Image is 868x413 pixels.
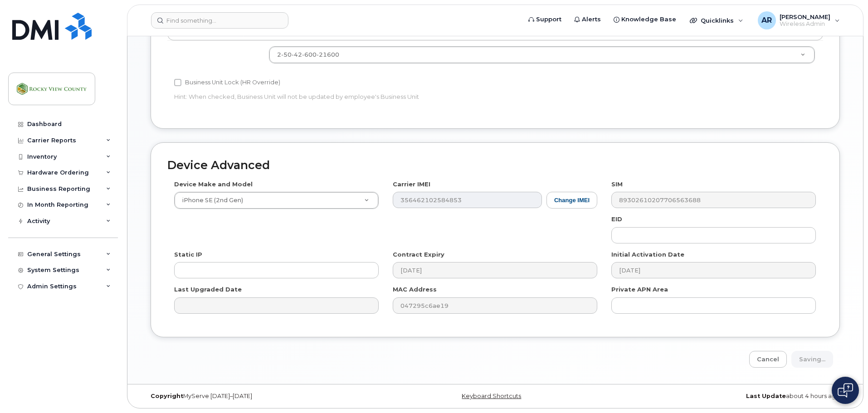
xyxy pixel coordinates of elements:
[393,180,430,189] label: Carrier IMEI
[174,180,253,189] label: Device Make and Model
[611,180,623,189] label: SIM
[269,47,814,63] a: 2-50-42-600-21600
[746,393,786,399] strong: Last Update
[151,12,288,29] input: Find something...
[761,15,772,26] span: AR
[611,285,668,294] label: Private APN Area
[611,215,622,224] label: EID
[151,393,183,399] strong: Copyright
[144,393,378,400] div: MyServe [DATE]–[DATE]
[174,285,242,294] label: Last Upgraded Date
[780,13,830,20] span: [PERSON_NAME]
[177,196,243,204] span: iPhone SE (2nd Gen)
[393,285,437,294] label: MAC Address
[751,11,846,29] div: Adnan Rafih
[546,192,597,209] button: Change IMEI
[167,159,823,172] h2: Device Advanced
[611,250,684,259] label: Initial Activation Date
[277,51,339,58] span: 2-50-42-600-21600
[607,10,683,29] a: Knowledge Base
[393,250,444,259] label: Contract Expiry
[174,79,181,86] input: Business Unit Lock (HR Override)
[749,351,787,368] a: Cancel
[683,11,750,29] div: Quicklinks
[175,192,378,209] a: iPhone SE (2nd Gen)
[174,250,202,259] label: Static IP
[522,10,568,29] a: Support
[780,20,830,28] span: Wireless Admin
[462,393,521,399] a: Keyboard Shortcuts
[536,15,561,24] span: Support
[838,383,853,398] img: Open chat
[701,17,734,24] span: Quicklinks
[612,393,847,400] div: about 4 hours ago
[582,15,601,24] span: Alerts
[174,77,280,88] label: Business Unit Lock (HR Override)
[174,92,597,101] p: Hint: When checked, Business Unit will not be updated by employee's Business Unit
[568,10,607,29] a: Alerts
[621,15,676,24] span: Knowledge Base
